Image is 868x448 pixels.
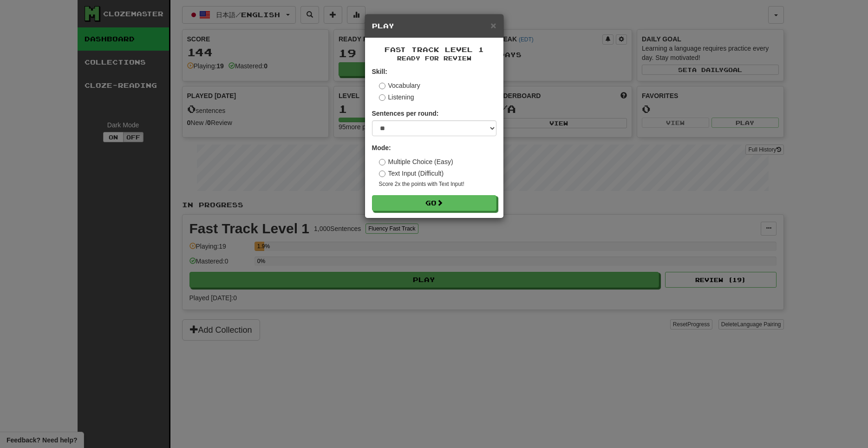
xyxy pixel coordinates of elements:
[385,46,484,53] span: Fast Track Level 1
[372,21,496,31] h5: Play
[379,83,385,89] input: Vocabulary
[379,171,385,177] input: Text Input (Difficult)
[372,144,391,152] strong: Mode:
[372,68,387,75] strong: Skill:
[379,169,444,178] label: Text Input (Difficult)
[372,54,496,62] small: Ready for Review
[490,20,496,30] button: Close
[379,180,496,188] small: Score 2x the points with Text Input !
[490,20,496,31] span: ×
[372,109,439,118] label: Sentences per round:
[379,157,453,166] label: Multiple Choice (Easy)
[379,92,414,102] label: Listening
[379,81,420,90] label: Vocabulary
[379,94,385,101] input: Listening
[372,195,496,211] button: Go
[379,159,385,165] input: Multiple Choice (Easy)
